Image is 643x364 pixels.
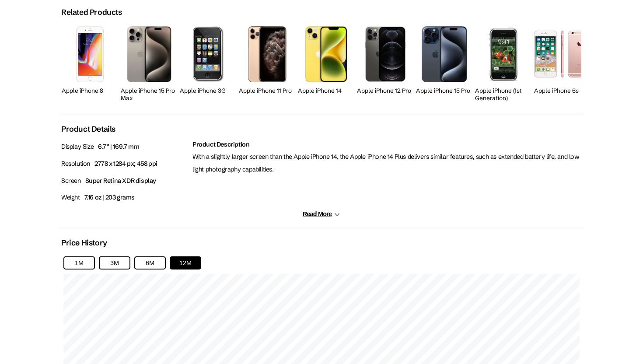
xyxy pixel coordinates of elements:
h2: Apple iPhone 8 [62,87,119,94]
span: 6.7” | 169.7 mm [98,143,139,150]
p: Screen [61,175,188,187]
h2: Apple iPhone 12 Pro [357,87,414,94]
a: iPhone 15 Pro Apple iPhone 15 Pro [416,21,473,104]
h2: Apple iPhone 15 Pro [416,87,473,94]
p: Resolution [61,157,188,170]
h2: Related Products [61,7,122,17]
img: iPhone 11 Pro [248,26,287,82]
img: iPhone 3G [192,26,224,82]
button: 1M [63,256,95,269]
img: iPhone 8 [76,26,104,82]
a: iPhone 6s Apple iPhone 6s [534,21,591,104]
h2: Apple iPhone (1st Generation) [475,87,532,102]
img: iPhone 15 Pro [422,26,467,82]
h2: Apple iPhone 15 Pro Max [121,87,178,102]
span: Super Retina XDR display [85,177,156,185]
span: 7.16 oz | 203 grams [84,193,135,201]
h2: Apple iPhone 14 [298,87,355,94]
img: iPhone 12 Pro [365,26,405,82]
a: iPhone 12 Pro Apple iPhone 12 Pro [357,21,414,104]
button: 3M [99,256,130,269]
button: 12M [170,256,201,269]
h2: Product Details [61,124,115,134]
h2: Apple iPhone 3G [180,87,237,94]
p: Weight [61,191,188,204]
h2: Apple iPhone 6s [534,87,591,94]
h2: Product Description [192,140,582,148]
span: 2778 x 1284 px; 458 ppi [94,160,157,168]
a: iPhone 15 Pro Max Apple iPhone 15 Pro Max [121,21,178,104]
button: 6M [134,256,166,269]
button: Read More [303,210,340,218]
a: iPhone 8 Apple iPhone 8 [62,21,119,104]
a: iPhone 3G Apple iPhone 3G [180,21,237,104]
img: iPhone (1st Generation) [486,26,521,82]
h2: Price History [61,238,107,248]
img: iPhone 14 [305,26,347,82]
a: iPhone (1st Generation) Apple iPhone (1st Generation) [475,21,532,104]
a: iPhone 11 Pro Apple iPhone 11 Pro [239,21,296,104]
img: iPhone 6s [534,31,591,77]
h2: Apple iPhone 11 Pro [239,87,296,94]
p: Display Size [61,140,188,153]
img: iPhone 15 Pro Max [127,26,172,82]
a: iPhone 14 Apple iPhone 14 [298,21,355,104]
p: With a slightly larger screen than the Apple iPhone 14, the Apple iPhone 14 Plus delivers similar... [192,150,582,176]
